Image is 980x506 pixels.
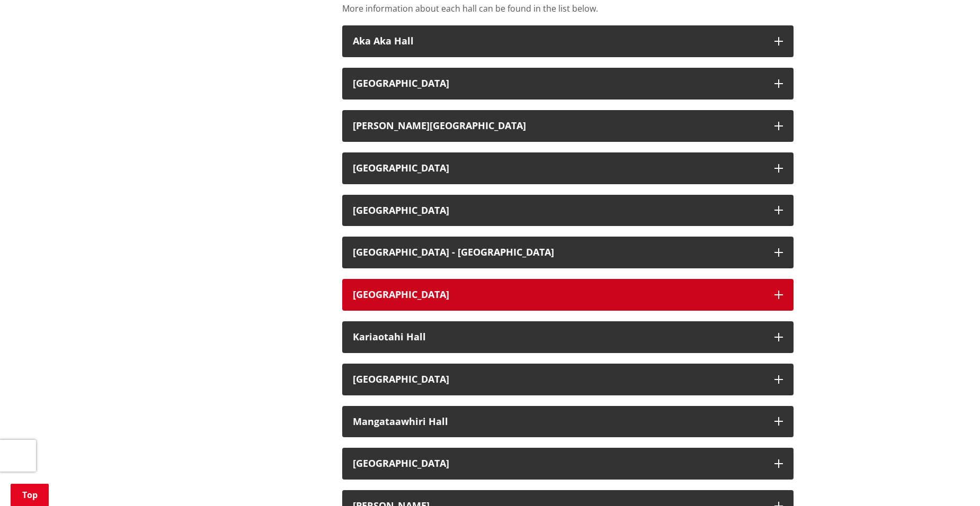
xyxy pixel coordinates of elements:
[342,448,794,480] button: [GEOGRAPHIC_DATA]
[342,68,794,100] button: [GEOGRAPHIC_DATA]
[353,290,764,300] h3: [GEOGRAPHIC_DATA]
[11,484,49,506] a: Top
[353,417,764,427] h3: Mangataawhiri Hall
[342,195,794,227] button: [GEOGRAPHIC_DATA]
[342,237,794,268] button: [GEOGRAPHIC_DATA] - [GEOGRAPHIC_DATA]
[353,458,764,469] h3: [GEOGRAPHIC_DATA]
[353,121,764,131] div: [PERSON_NAME][GEOGRAPHIC_DATA]
[342,2,794,15] p: More information about each hall can be found in the list below.
[931,462,969,500] iframe: Messenger Launcher
[353,205,764,216] h3: [GEOGRAPHIC_DATA]
[342,406,794,438] button: Mangataawhiri Hall
[353,247,764,258] h3: [GEOGRAPHIC_DATA] - [GEOGRAPHIC_DATA]
[353,374,764,385] h3: [GEOGRAPHIC_DATA]
[342,152,794,184] button: [GEOGRAPHIC_DATA]
[342,321,794,353] button: Kariaotahi Hall
[342,279,794,311] button: [GEOGRAPHIC_DATA]
[353,332,764,342] h3: Kariaotahi Hall
[342,364,794,395] button: [GEOGRAPHIC_DATA]
[353,78,764,89] h3: [GEOGRAPHIC_DATA]
[353,36,764,47] h3: Aka Aka Hall
[353,163,764,174] h3: [GEOGRAPHIC_DATA]
[342,110,794,142] button: [PERSON_NAME][GEOGRAPHIC_DATA]
[342,25,794,57] button: Aka Aka Hall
